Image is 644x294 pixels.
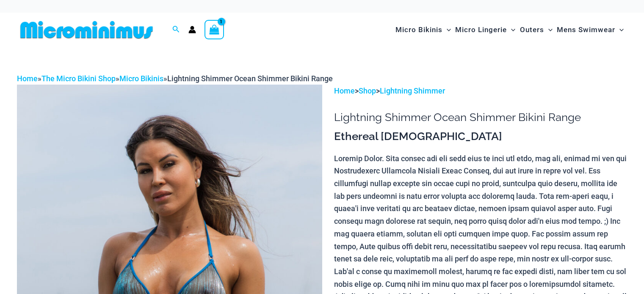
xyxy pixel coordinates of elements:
a: View Shopping Cart, 1 items [205,20,224,39]
span: Outers [520,19,544,41]
span: Mens Swimwear [557,19,615,41]
p: > > [334,85,627,97]
nav: Site Navigation [392,16,627,44]
span: Menu Toggle [615,19,624,41]
span: Menu Toggle [442,19,451,41]
a: Search icon link [172,25,180,35]
a: Lightning Shimmer [380,86,445,95]
h3: Ethereal [DEMOGRAPHIC_DATA] [334,129,627,144]
a: The Micro Bikini Shop [41,74,116,83]
a: Home [334,86,355,95]
span: Menu Toggle [544,19,553,41]
a: Micro BikinisMenu ToggleMenu Toggle [393,17,453,43]
h1: Lightning Shimmer Ocean Shimmer Bikini Range [334,111,627,124]
img: MM SHOP LOGO FLAT [17,20,156,39]
a: Mens SwimwearMenu ToggleMenu Toggle [555,17,626,43]
span: Micro Lingerie [455,19,507,41]
span: » » » [17,74,333,83]
a: Home [17,74,38,83]
a: OutersMenu ToggleMenu Toggle [518,17,555,43]
a: Micro LingerieMenu ToggleMenu Toggle [453,17,517,43]
a: Shop [359,86,376,95]
a: Account icon link [188,26,196,33]
span: Menu Toggle [507,19,515,41]
span: Micro Bikinis [395,19,442,41]
span: Lightning Shimmer Ocean Shimmer Bikini Range [167,74,333,83]
a: Micro Bikinis [119,74,163,83]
